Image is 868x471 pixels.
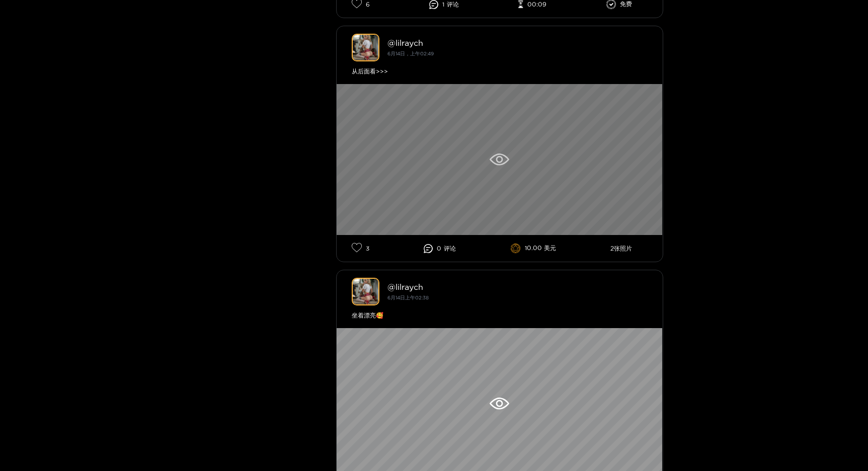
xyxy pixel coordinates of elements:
div: @ lilraych [387,282,648,291]
img: 利尔雷奇 [352,34,379,61]
img: 利尔雷奇 [352,278,379,305]
li: 2张照片 [610,245,632,252]
small: 6月14日上午02:38 [387,295,429,300]
div: 从后面看>>> [352,66,648,76]
div: 坐着漂亮🥰 [352,310,648,321]
span: 评论 [447,1,459,8]
li: 10.00 美元 [511,244,556,254]
small: 6月14日，上午02:49 [387,51,434,56]
span: 评论 [444,245,456,252]
li: 3 [352,243,369,254]
div: @ lilraych [387,38,648,47]
li: 0 [424,244,456,253]
li: 00:09 [518,1,546,9]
